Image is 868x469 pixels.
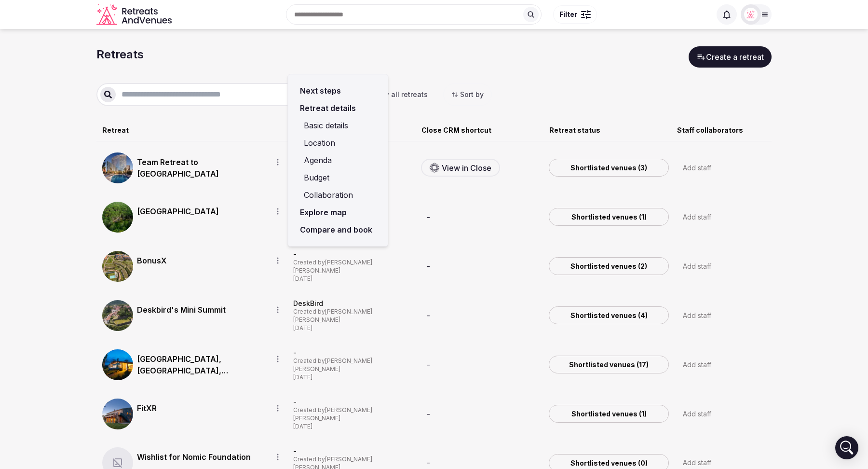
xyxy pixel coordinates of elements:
[296,221,380,238] a: Compare and book
[553,5,597,24] button: Filter
[296,134,380,152] a: Location
[296,169,380,186] a: Budget
[296,204,380,221] a: Explore map
[296,117,380,134] a: Basic details
[96,4,174,26] a: Visit the homepage
[559,10,577,19] span: Filter
[296,82,380,99] a: Next steps
[296,152,380,169] a: Agenda
[835,436,858,459] div: Open Intercom Messenger
[744,8,758,21] img: Matt Grant Oakes
[296,99,380,117] a: Retreat details
[296,186,380,204] a: Collaboration
[96,4,174,26] svg: Retreats and Venues company logo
